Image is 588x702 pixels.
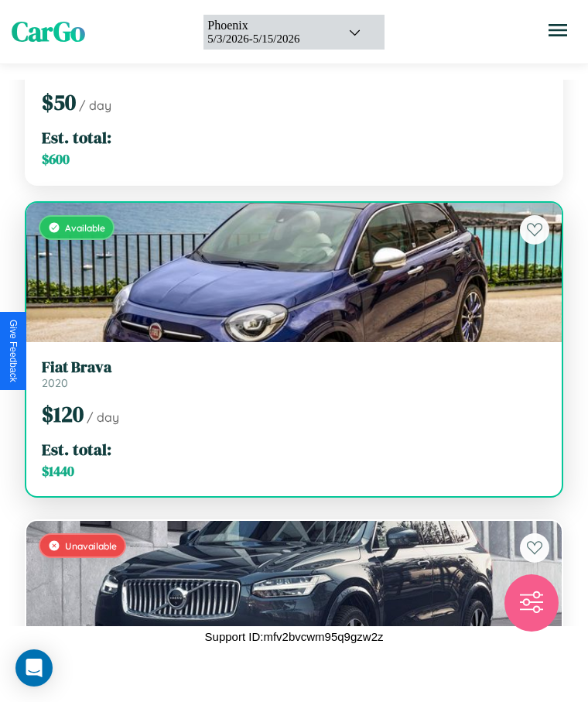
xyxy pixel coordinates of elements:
[42,358,546,376] h3: Fiat Brava
[42,462,74,481] span: $ 1440
[87,409,119,425] span: / day
[79,98,111,113] span: / day
[8,320,19,382] div: Give Feedback
[42,126,111,149] span: Est. total:
[42,438,111,461] span: Est. total:
[65,540,117,552] span: Unavailable
[207,19,328,33] div: Phoenix
[42,150,70,169] span: $ 600
[42,376,68,390] span: 2020
[42,399,84,429] span: $ 120
[205,626,384,647] p: Support ID: mfv2bvcwm95q9gzw2z
[15,649,53,687] div: Open Intercom Messenger
[65,222,105,234] span: Available
[12,13,85,50] span: CarGo
[207,33,328,46] div: 5 / 3 / 2026 - 5 / 15 / 2026
[42,358,546,390] a: Fiat Brava2020
[42,87,76,117] span: $ 50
